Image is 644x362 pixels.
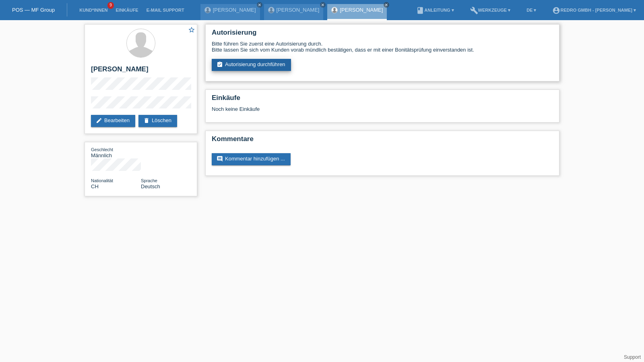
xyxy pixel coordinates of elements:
a: assignment_turned_inAutorisierung durchführen [212,59,291,71]
span: Geschlecht [91,147,113,152]
i: star_border [188,26,195,33]
div: Männlich [91,146,141,158]
a: close [257,2,262,8]
a: Kund*innen [75,8,111,12]
a: DE ▾ [522,8,540,12]
a: Einkäufe [111,8,142,12]
a: commentKommentar hinzufügen ... [212,153,291,165]
span: Deutsch [141,183,160,189]
i: build [470,6,478,15]
a: star_border [188,26,195,35]
div: Noch keine Einkäufe [212,106,553,118]
a: account_circleRedro GmbH - [PERSON_NAME] ▾ [548,8,640,12]
a: deleteLöschen [138,115,177,127]
span: 9 [107,2,114,9]
a: close [384,2,389,8]
h2: Autorisierung [212,29,553,41]
a: bookAnleitung ▾ [412,8,458,12]
i: close [321,3,325,7]
a: [PERSON_NAME] [340,7,383,13]
span: Nationalität [91,178,113,183]
i: comment [217,156,223,162]
a: editBearbeiten [91,115,135,127]
a: Support [624,354,641,360]
i: close [258,3,262,7]
i: delete [143,117,150,124]
a: buildWerkzeuge ▾ [466,8,515,12]
i: account_circle [552,6,560,15]
h2: [PERSON_NAME] [91,65,191,77]
a: E-Mail Support [142,8,188,12]
h2: Einkäufe [212,94,553,106]
div: Bitte führen Sie zuerst eine Autorisierung durch. Bitte lassen Sie sich vom Kunden vorab mündlich... [212,41,553,53]
i: book [416,6,424,15]
span: Sprache [141,178,157,183]
span: Schweiz [91,183,99,189]
i: edit [96,117,102,124]
a: [PERSON_NAME] [277,7,320,13]
i: assignment_turned_in [217,61,223,68]
h2: Kommentare [212,135,553,147]
a: POS — MF Group [12,7,55,13]
a: [PERSON_NAME] [213,7,256,13]
a: close [320,2,326,8]
i: close [384,3,388,7]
